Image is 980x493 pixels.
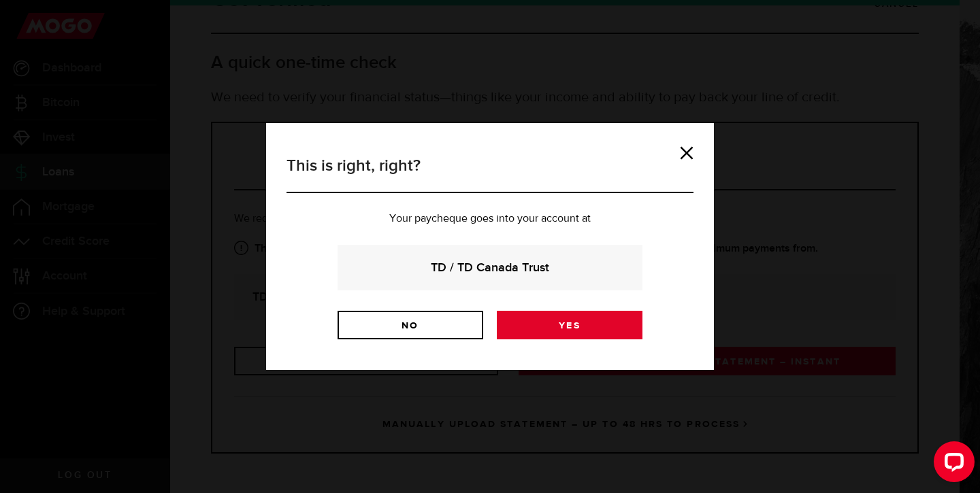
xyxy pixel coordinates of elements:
h3: This is right, right? [287,154,693,193]
iframe: LiveChat chat widget [923,436,980,493]
a: No [338,311,483,339]
a: Yes [497,311,642,339]
strong: TD / TD Canada Trust [356,258,624,277]
p: Your paycheque goes into your account at [287,214,693,224]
